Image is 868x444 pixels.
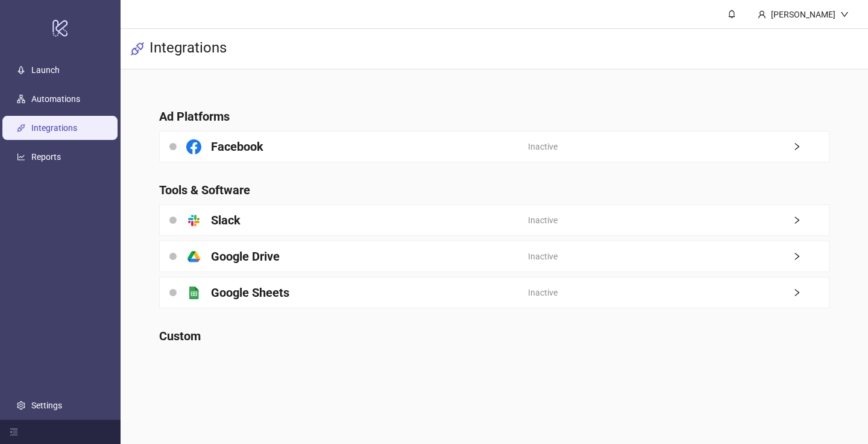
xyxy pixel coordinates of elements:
h4: Facebook [211,138,263,155]
span: right [793,216,829,224]
span: down [840,10,849,19]
span: bell [728,10,736,18]
a: Automations [31,94,80,104]
h3: Integrations [149,39,227,59]
a: Google SheetsInactiveright [159,277,830,308]
a: Integrations [31,123,77,133]
h4: Ad Platforms [159,108,830,125]
span: Inactive [528,140,558,153]
span: api [130,42,145,56]
a: FacebookInactiveright [159,131,830,162]
a: SlackInactiveright [159,205,830,236]
a: Launch [31,65,60,75]
h4: Google Drive [211,248,280,265]
span: Inactive [528,214,558,227]
div: [PERSON_NAME] [766,8,840,21]
span: Inactive [528,250,558,263]
span: right [793,142,829,151]
span: menu-fold [10,428,18,436]
h4: Custom [159,328,830,344]
span: Inactive [528,286,558,299]
span: user [758,10,766,19]
a: Settings [31,401,62,410]
h4: Tools & Software [159,182,830,198]
h4: Slack [211,212,241,229]
a: Reports [31,152,61,162]
span: right [793,288,829,297]
h4: Google Sheets [211,284,289,301]
a: Google DriveInactiveright [159,241,830,272]
span: right [793,252,829,261]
